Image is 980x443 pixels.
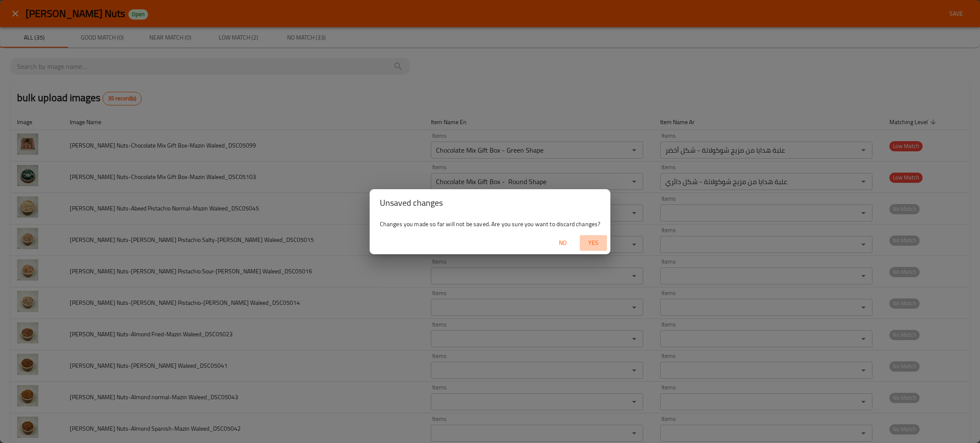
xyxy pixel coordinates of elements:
button: No [549,235,576,251]
h2: Unsaved changes [380,196,601,210]
button: Yes [580,235,607,251]
div: Changes you made so far will not be saved. Are you sure you want to discard changes? [370,216,611,232]
span: Yes [583,238,604,248]
span: No [553,238,573,248]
